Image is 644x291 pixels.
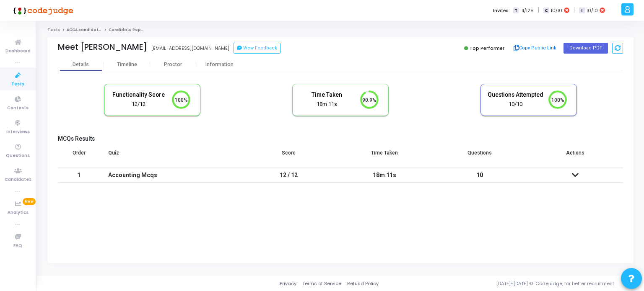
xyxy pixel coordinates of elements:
th: Actions [527,144,623,168]
td: 12 / 12 [241,168,337,183]
span: I [579,8,584,14]
div: Accounting Mcqs [108,168,233,182]
span: Contests [7,105,29,112]
div: Details [73,62,89,68]
div: 12/12 [111,100,167,108]
a: Privacy [280,280,296,287]
button: Download PDF [563,43,608,54]
h5: Questions Attempted [487,91,543,98]
span: Questions [6,152,30,160]
span: Candidates [5,176,31,183]
label: Invites: [493,7,510,14]
div: 10/10 [487,100,543,108]
td: 1 [58,168,100,183]
span: | [574,6,575,15]
span: 10/10 [587,7,598,14]
h5: MCQs Results [58,135,623,142]
div: Meet [PERSON_NAME] [58,42,147,52]
button: Copy Public Link [511,42,559,54]
div: 18m 11s [299,100,355,108]
a: ACCA candidates [67,27,104,32]
a: Tests [47,27,60,32]
span: 111/128 [520,7,534,14]
th: Time Taken [337,144,432,168]
span: Tests [11,81,24,88]
div: 18m 11s [345,168,424,182]
button: View Feedback [234,43,280,54]
div: [EMAIL_ADDRESS][DOMAIN_NAME] [151,45,229,52]
span: C [543,8,549,14]
h5: Time Taken [299,91,355,98]
div: Information [196,62,242,68]
span: Candidate Report [109,27,147,32]
th: Score [241,144,337,168]
th: Questions [432,144,528,168]
a: Terms of Service [302,280,341,287]
span: Analytics [8,209,29,216]
h5: Functionality Score [111,91,167,98]
a: Refund Policy [347,280,379,287]
span: New [23,198,36,205]
td: 10 [432,168,528,183]
div: Timeline [117,62,137,68]
img: logo [10,2,73,19]
span: 10/10 [551,7,562,14]
div: Proctor [150,62,196,68]
th: Order [58,144,100,168]
span: Dashboard [5,48,31,55]
span: Interviews [6,129,30,136]
span: Top Performer [470,45,504,52]
span: | [538,6,539,15]
span: T [513,8,519,14]
th: Quiz [100,144,241,168]
div: [DATE]-[DATE] © Codejudge, for better recruitment. [379,280,634,287]
nav: breadcrumb [47,27,634,33]
span: FAQ [13,242,22,250]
